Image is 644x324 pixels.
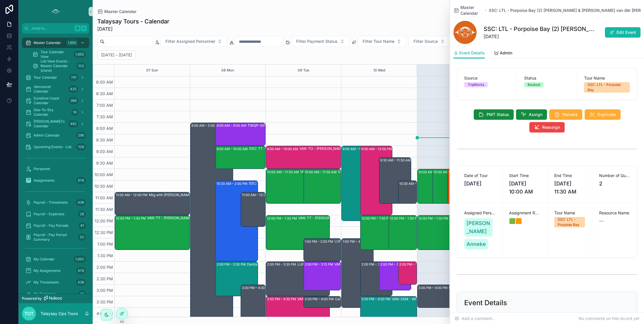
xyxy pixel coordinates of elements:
[468,82,484,87] div: TripWorks
[373,65,385,76] button: 10 Wed
[95,126,114,131] span: 8:00 AM
[101,52,132,58] h2: [DATE] – [DATE]
[361,296,392,302] div: 3:30 PM – 4:30 PM
[296,38,338,44] span: Filter Payment Status
[361,297,416,319] div: 3:30 PM – 4:30 PMVAN: SSM - Whytecliff Park (1) [PERSON_NAME], TW:KQWE-EZMV
[361,216,393,221] div: 12:00 PM – 1:30 PM
[380,157,412,163] div: 9:30 AM – 11:30 AM
[51,7,60,16] img: App logo
[34,178,54,183] span: Assignments
[599,210,630,216] span: Resource Name
[549,109,582,120] button: Waivers
[361,146,394,152] div: 9:00 AM – 12:00 PM
[304,239,341,261] div: 1:00 PM – 2:00 PMLUP Debrief & Planning - [DATE] event
[78,234,86,241] div: 52
[299,146,373,151] div: VAN: TO - [PERSON_NAME] (14) [PERSON_NAME], [GEOGRAPHIC_DATA]:ZIEI-PTQN
[528,82,540,87] div: Booked
[22,232,89,242] a: Payroll - Pay Period Summary52
[599,173,630,178] span: Number of Guests
[19,294,93,303] a: Powered by
[554,210,585,216] span: Tour Name
[542,124,560,130] span: Reassign
[22,220,89,231] a: Payroll - Pay Periods61
[588,82,626,93] div: SSC: LTL - Porpoise Bay
[216,262,258,296] div: 2:00 PM – 3:30 PMDentist - cement and prep
[484,33,597,40] span: [DATE]
[361,262,392,296] div: 2:00 PM – 3:30 PMLIZ: Destination BC Presentation
[116,216,147,221] div: 12:00 PM – 1:30 PM
[464,239,488,249] a: Anneke
[304,297,341,308] div: 3:30 PM – 4:00 PMCall with [PERSON_NAME]
[34,108,69,117] span: Sea-To-Sky Calendar
[398,181,417,203] div: 10:30 AM – 11:30 AM
[41,59,74,73] span: List View Events - Master Calendar (clone)
[599,217,604,225] span: --
[363,38,394,44] span: Filter Tour Name
[34,41,61,45] span: Master Calendar
[249,146,297,151] div: SSC: TT - Early Bird Sunshine Coast (2) [PERSON_NAME], TW:PTUT-JNIC
[414,38,438,44] span: Filter Source
[305,262,334,267] div: 2:00 PM – 3:15 PM
[22,209,89,219] a: Payroll - Expenses26
[22,296,42,301] span: Powered by
[34,268,61,273] span: My Assignments
[509,217,540,225] span: 🟩🟧
[29,61,89,71] a: List View Events - Master Calendar (clone)102
[361,216,408,250] div: 12:00 PM – 1:30 PMVAN: TT - [PERSON_NAME] (2) [PERSON_NAME], TW:HDCX-CGTZ
[78,211,86,218] div: 26
[95,288,114,293] span: 3:00 PM
[453,5,483,16] a: Master Calendar
[22,254,89,264] a: My Calendar1,650
[74,51,86,58] div: 1,650
[217,262,247,267] div: 2:00 PM – 3:30 PM
[22,84,89,94] a: Vancouver Calendar425
[334,239,370,244] div: LUP Debrief & Planning - [DATE] event
[41,50,71,59] span: Tour Calendar View
[466,219,490,235] span: [PERSON_NAME]
[304,169,341,203] div: 10:00 AM – 11:30 AMVAN: TT - [PERSON_NAME] (2) [PERSON_NAME], [GEOGRAPHIC_DATA]:UKEQ-DBBQ
[221,65,234,76] div: 08 Mon
[399,181,433,187] div: 10:30 AM – 11:30 AM
[69,74,78,81] div: 761
[149,193,222,197] div: Mtg with [PERSON_NAME] and [PERSON_NAME]
[22,23,89,34] button: Jump to...K
[22,164,89,174] a: Personnel
[93,172,114,177] span: 10:00 AM
[34,145,72,149] span: Upcoming Events - List
[216,181,258,261] div: 10:30 AM – 2:00 PMSSC: 3.5 hr - Kayak Tour (2) [PERSON_NAME], TW:PTUT-JNIC
[343,239,372,244] div: 1:00 PM – 4:00 PM
[524,75,570,81] span: Status
[68,86,78,93] div: 425
[71,109,78,116] div: 16
[266,297,330,319] div: 3:30 PM – 4:30 PMVAN: TO - [PERSON_NAME] (1) [PERSON_NAME], TW:RZQE-YWFH
[249,181,290,186] div: SSC: 3.5 hr - Kayak Tour (2) [PERSON_NAME], TW:PTUT-JNIC
[380,262,410,267] div: 2:00 PM – 3:15 PM
[516,109,547,120] button: Assign
[116,192,149,198] div: 11:00 AM – 12:00 PM
[241,192,266,227] div: 11:00 AM – 12:30 PM
[418,216,481,250] div: 12:00 PM – 1:30 PMVAN:TT - [PERSON_NAME] (12) [PERSON_NAME], TW:VCKC-QXNR
[242,192,275,198] div: 11:00 AM – 12:30 PM
[449,285,500,290] div: Management Calendar Review
[484,25,597,33] h1: SSC: LTL - Porpoise Bay (2) [PERSON_NAME] & [PERSON_NAME] van der [PERSON_NAME]:ZMHC-CAPV
[433,169,458,203] div: 10:00 AM – 11:30 AM
[267,262,297,267] div: 2:00 PM – 3:30 PM
[342,239,373,308] div: 1:00 PM – 4:00 PMLUP Work
[34,167,50,171] span: Personnel
[464,173,495,178] span: Date of Tour
[464,75,510,81] span: Source
[529,112,542,117] span: Assign
[76,143,86,150] div: 108
[392,297,447,301] div: VAN: SSM - Whytecliff Park (1) [PERSON_NAME], TW:KQWE-EZMV
[379,158,411,203] div: 9:30 AM – 11:30 AM
[95,149,114,154] span: 9:00 AM
[95,114,114,119] span: 7:30 AM
[34,257,55,262] span: My Calendar
[247,262,288,267] div: Dentist - cement and prep
[34,223,68,228] span: Payroll - Pay Periods
[579,316,639,321] span: No comments on this record yet
[343,146,374,152] div: 9:00 AM – 12:15 PM
[31,26,72,31] span: Jump to...
[165,38,215,44] span: Filter Assigned Personnel
[379,262,411,290] div: 2:00 PM – 3:15 PMVAN: [GEOGRAPHIC_DATA][PERSON_NAME] (2) [PERSON_NAME], TW:ZHYJ-YDWJ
